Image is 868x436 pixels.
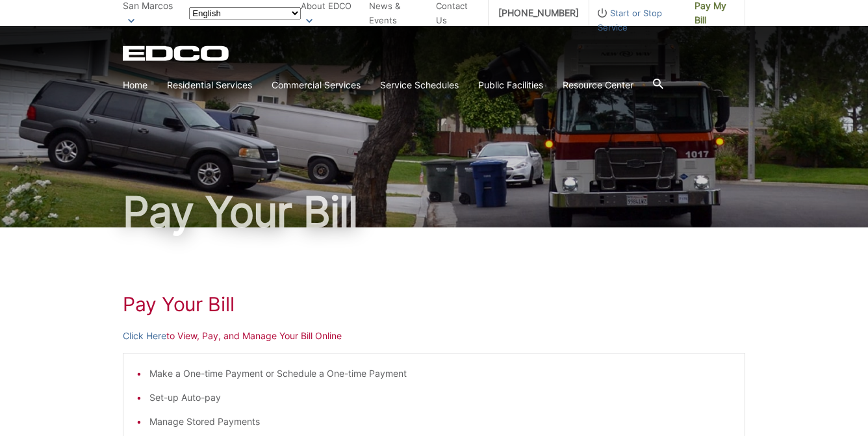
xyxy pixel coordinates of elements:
[123,329,166,343] a: Click Here
[123,292,745,316] h1: Pay Your Bill
[167,78,252,92] a: Residential Services
[149,366,732,381] li: Make a One-time Payment or Schedule a One-time Payment
[149,415,732,429] li: Manage Stored Payments
[478,78,543,92] a: Public Facilities
[123,191,745,233] h1: Pay Your Bill
[563,78,633,92] a: Resource Center
[123,45,231,61] a: EDCD logo. Return to the homepage.
[189,7,301,19] select: Select a language
[149,391,732,405] li: Set-up Auto-pay
[123,78,147,92] a: Home
[272,78,361,92] a: Commercial Services
[380,78,459,92] a: Service Schedules
[123,329,745,343] p: to View, Pay, and Manage Your Bill Online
